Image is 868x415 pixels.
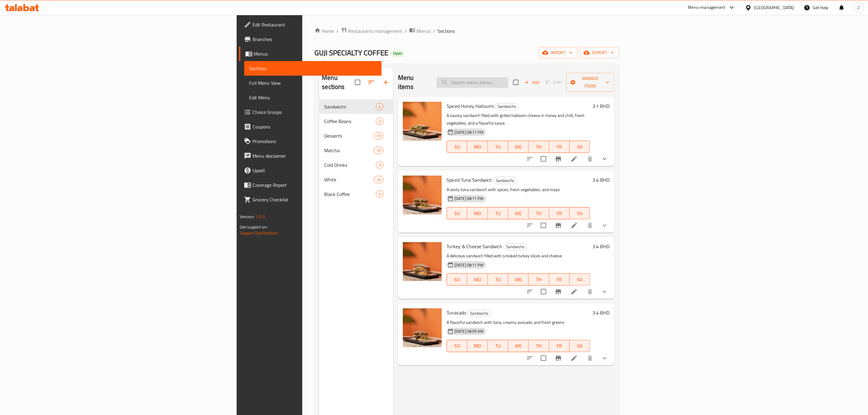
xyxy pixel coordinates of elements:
span: TU [490,142,506,151]
button: FR [549,207,570,219]
button: SU [447,207,467,219]
span: Select section [509,76,522,89]
div: Coffee Beans2 [319,114,393,129]
div: items [376,103,383,110]
button: WE [508,340,529,352]
h6: 3.4 BHD [592,176,609,184]
span: 10 [374,148,383,153]
span: Coverage Report [252,181,377,189]
nav: breadcrumb [314,27,619,35]
span: [DATE] 08:09 AM [452,328,486,334]
span: SA [572,275,588,284]
a: Support.OpsPlatform [240,229,278,237]
button: export [580,47,619,58]
svg: Show Choices [601,288,608,295]
span: Sections [437,27,455,35]
button: sort-choices [523,218,537,233]
a: Coverage Report [239,178,382,192]
li: / [433,27,435,35]
div: White14 [319,172,393,187]
span: import [544,49,573,57]
span: Menus [254,50,377,57]
div: items [376,161,383,169]
button: MO [467,273,488,286]
span: SA [572,142,588,151]
button: FR [549,141,570,153]
span: Edit Menu [249,94,377,101]
button: WE [508,273,529,286]
img: Spiced Tuna Sandwich [403,176,442,214]
a: Choice Groups [239,105,382,119]
span: WE [511,142,526,151]
span: SU [449,275,465,284]
span: MO [470,209,485,218]
span: 2 [376,118,383,124]
span: Add [524,79,540,86]
button: TU [488,141,508,153]
span: Spiced Honey Halloumi [447,101,494,111]
span: SA [572,209,588,218]
span: Version: [240,213,255,221]
button: show more [597,351,612,365]
span: Coupons [252,123,377,130]
a: Promotions [239,134,382,149]
span: Sandwichs [493,177,516,184]
svg: Show Choices [601,355,608,362]
button: Branch-specific-item [551,218,566,233]
span: TH [531,275,547,284]
button: SU [447,340,467,352]
h6: 3.4 BHD [592,308,609,317]
span: TU [490,341,506,350]
button: Add [522,78,542,87]
span: Choice Groups [252,108,377,116]
span: Select section first [542,78,566,87]
span: Select to update [537,219,550,232]
span: Get support on: [240,223,268,231]
div: Open [391,50,405,57]
span: FR [552,275,567,284]
span: Menu disclaimer [252,152,377,159]
button: Branch-specific-item [551,351,566,365]
div: Matcha10 [319,143,393,158]
button: TU [488,207,508,219]
span: Sandwichs [495,103,518,110]
span: MO [470,142,485,151]
button: sort-choices [523,351,537,365]
a: Coupons [239,119,382,134]
button: MO [467,340,488,352]
a: Edit menu item [571,155,578,163]
span: [DATE] 08:11 PM [452,196,486,201]
div: Coffee Beans [324,118,376,125]
img: Tunacado [403,308,442,347]
span: Sandwichs [504,243,527,250]
span: 3 [376,162,383,168]
span: Cold Drinks [324,161,376,169]
button: Manage items [566,73,614,92]
img: Turkey & Cheese Sandwich [403,242,442,281]
div: [GEOGRAPHIC_DATA] [754,4,794,11]
span: Menus [417,27,431,35]
span: Promotions [252,138,377,145]
li: / [405,27,407,35]
span: Add item [522,78,542,87]
span: Manage items [571,75,609,90]
a: Edit Restaurant [239,17,382,32]
button: SA [570,207,590,219]
span: Black Coffee [324,190,376,198]
span: Matcha [324,147,373,154]
a: Edit menu item [571,222,578,229]
svg: Show Choices [601,155,608,163]
a: Branches [239,32,382,46]
div: Sandwichs [503,243,527,251]
div: items [374,147,383,154]
span: Select all sections [351,76,364,89]
button: MO [467,207,488,219]
span: Edit Restaurant [252,21,377,28]
p: A flavorful sandwich with tuna, creamy avocado, and fresh greens [447,319,590,326]
span: SA [572,341,588,350]
span: WE [511,341,526,350]
button: import [539,47,578,58]
span: 13 [374,133,383,139]
button: SA [570,340,590,352]
div: Sandwichs [467,310,491,317]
